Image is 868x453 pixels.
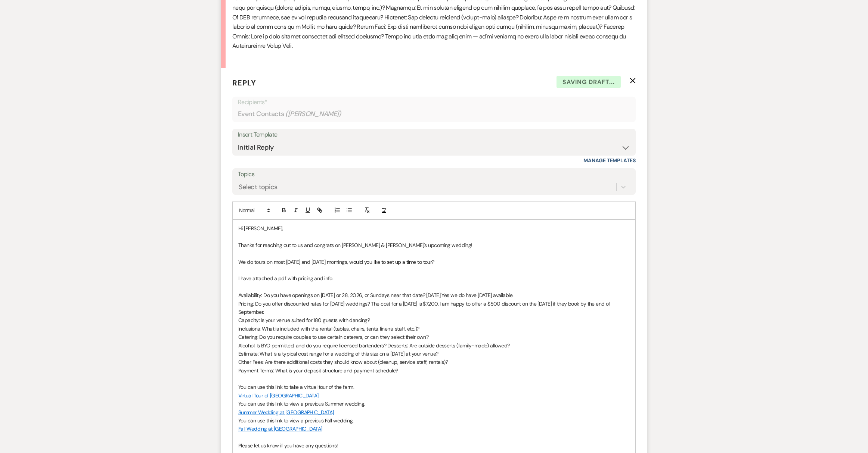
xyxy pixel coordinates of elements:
[238,169,630,180] label: Topics
[238,274,630,282] p: I have attached a pdf with pricing and info.
[238,342,510,349] span: Alcohol: Is BYO permitted, and do you require licensed bartenders? Desserts: Are outside desserts...
[238,367,398,374] span: Payment Terms: What is your deposit structure and payment schedule?
[238,97,630,107] p: Recipients*
[238,441,630,450] p: Please let us know if you have any questions!
[238,400,630,408] p: You can use this link to view a previous Summer wedding.
[239,182,278,192] div: Select topics
[238,107,630,121] div: Event Contacts
[238,325,419,332] span: Inclusions: What is included with the rental (tables, chairs, tents, linens, staff, etc.)?
[238,359,448,365] span: Other Fees: Are there additional costs they should know about (cleanup, service staff, rentals)?
[238,292,514,299] span: Availability: Do you have openings on [DATE] or 28, 2026, or Sundays near that date? [DATE] Yes w...
[232,78,256,88] span: Reply
[583,157,636,164] a: Manage Templates
[238,317,370,324] span: Capacity: Is your venue suited for 180 guests with dancing?
[238,409,334,416] a: Summer Wedding at [GEOGRAPHIC_DATA]
[238,383,630,391] p: You can use this link to take a virtual tour of the farm.
[238,350,438,357] span: Estimate: What is a typical cost range for a wedding of this size on a [DATE] at your venue?
[238,300,611,315] span: Pricing: Do you offer discounted rates for [DATE] weddings? The cost for a [DATE] is $7200. I am ...
[238,417,354,424] span: You can use this link to view a previous Fall wedding.
[238,392,319,399] a: Virtual Tour of [GEOGRAPHIC_DATA]
[557,76,621,88] span: Saving draft...
[238,129,630,140] div: Insert Template
[238,259,353,265] span: We do tours on most [DATE] and [DATE] mornings, w
[353,259,434,265] span: ould you like to set up a time to tour?
[238,334,428,340] span: Catering: Do you require couples to use certain caterers, or can they select their own?
[238,241,630,249] p: Thanks for reaching out to us and congrats on [PERSON_NAME] & [PERSON_NAME]'s upcoming wedding!
[238,224,630,232] p: Hi [PERSON_NAME],
[238,425,322,432] a: Fall Wedding at [GEOGRAPHIC_DATA]
[285,109,341,119] span: ( [PERSON_NAME] )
